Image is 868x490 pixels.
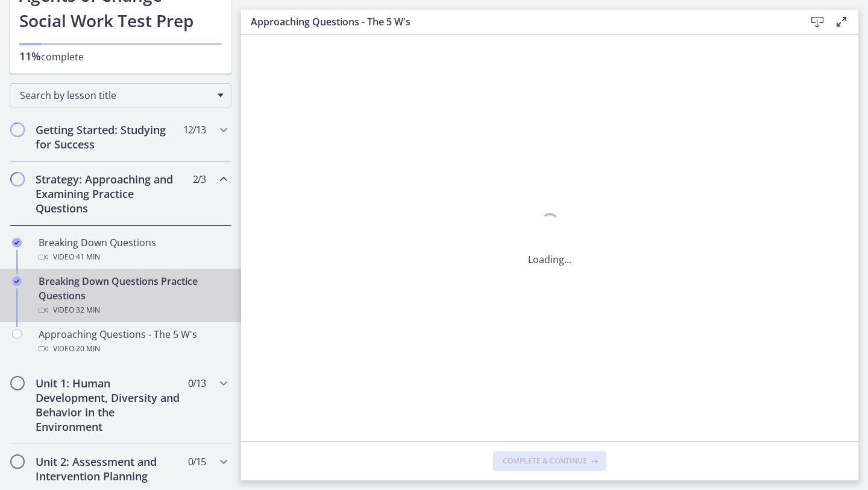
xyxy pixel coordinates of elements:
[20,89,212,102] span: Search by lesson title
[39,235,227,264] div: Breaking Down Questions
[10,83,231,107] div: Search by lesson title
[39,250,227,264] div: Video
[36,122,183,151] h2: Getting Started: Studying for Success
[528,252,571,267] p: Loading...
[188,376,206,390] span: 0 / 13
[493,451,606,471] button: Complete & continue
[74,303,100,317] span: · 32 min
[251,14,786,29] h3: Approaching Questions - The 5 W's
[19,49,222,64] p: complete
[503,456,587,466] span: Complete & continue
[36,172,183,215] h2: Strategy: Approaching and Examining Practice Questions
[36,376,183,434] h2: Unit 1: Human Development, Diversity and Behavior in the Environment
[74,342,100,356] span: · 20 min
[36,454,183,483] h2: Unit 2: Assessment and Intervention Planning
[39,342,227,356] div: Video
[39,274,227,317] div: Breaking Down Questions Practice Questions
[193,172,206,186] span: 2 / 3
[528,210,571,238] div: 1
[39,327,227,356] div: Approaching Questions - The 5 W's
[188,454,206,469] span: 0 / 15
[39,303,227,317] div: Video
[19,49,41,63] span: 11%
[12,276,22,286] i: Completed
[74,250,100,264] span: · 41 min
[12,238,22,247] i: Completed
[183,122,206,137] span: 12 / 13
